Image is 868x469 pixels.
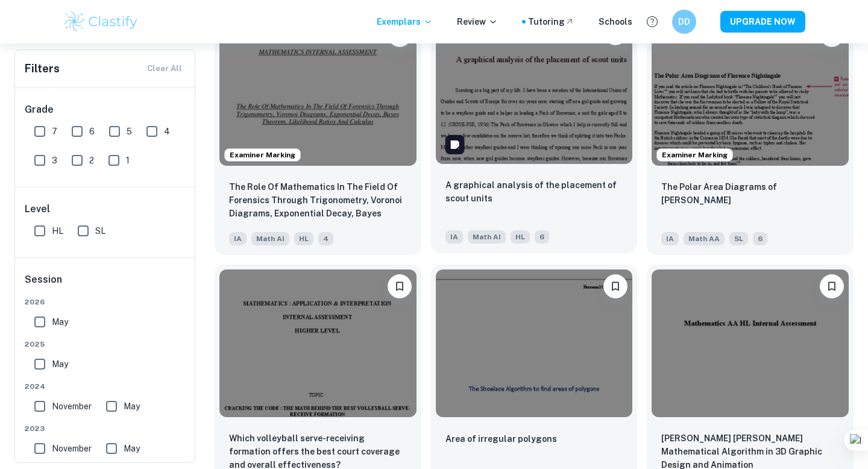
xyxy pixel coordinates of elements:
span: 3 [52,154,57,167]
span: Math AI [468,230,506,244]
a: Schools [599,15,632,28]
h6: Level [25,202,186,216]
span: 7 [52,125,57,138]
span: SL [729,232,748,245]
p: The Polar Area Diagrams of Florence Nightingale [661,180,839,207]
img: Math AI IA example thumbnail: Area of irregular polygons [436,269,633,417]
img: Math AI IA example thumbnail: A graphical analysis of the placement of [436,16,633,164]
img: Clastify logo [63,10,139,34]
span: HL [511,230,530,244]
span: 6 [89,125,95,138]
p: A graphical analysis of the placement of scout units [445,178,623,205]
span: IA [229,232,247,245]
span: 2024 [25,381,186,392]
button: Bookmark [388,274,412,298]
span: 4 [318,232,333,245]
span: May [52,315,68,329]
span: November [52,442,92,455]
span: May [124,442,140,455]
span: HL [52,224,63,238]
button: Help and Feedback [642,11,662,32]
h6: DD [678,15,691,28]
a: Examiner MarkingBookmarkThe Polar Area Diagrams of Florence NightingaleIAMath AASL6 [647,13,854,255]
span: November [52,400,92,413]
h6: Grade [25,102,186,117]
span: Math AI [251,232,289,245]
span: May [124,400,140,413]
span: IA [445,230,463,244]
span: May [52,357,68,371]
button: DD [672,10,696,34]
button: Bookmark [820,274,844,298]
span: 2 [89,154,94,167]
span: SL [95,224,105,238]
span: 6 [753,232,767,245]
img: Math AI IA example thumbnail: The Role Of Mathematics In The Field Of [219,18,417,166]
span: Examiner Marking [225,150,300,160]
p: Area of irregular polygons [445,432,557,445]
span: 5 [127,125,132,138]
a: BookmarkA graphical analysis of the placement of scout unitsIAMath AIHL6 [431,13,638,255]
a: Examiner MarkingBookmarkThe Role Of Mathematics In The Field Of Forensics Through Trigonometry, V... [215,13,421,255]
p: The Role Of Mathematics In The Field Of Forensics Through Trigonometry, Voronoi Diagrams, Exponen... [229,180,407,221]
span: IA [661,232,679,245]
h6: Filters [25,60,60,77]
button: Bookmark [603,274,627,298]
a: Tutoring [528,15,574,28]
button: UPGRADE NOW [720,11,805,33]
span: 2023 [25,423,186,434]
img: Math AA IA example thumbnail: Catmull Clark’s Mathematical Algorithm i [652,269,849,417]
img: Math AA IA example thumbnail: The Polar Area Diagrams of Florence Nigh [652,18,849,166]
p: Exemplars [377,15,433,28]
span: 4 [164,125,170,138]
img: Math AI IA example thumbnail: Which volleyball serve-receiving formati [219,269,417,417]
span: Examiner Marking [657,150,732,160]
h6: Session [25,272,186,297]
span: 2025 [25,339,186,350]
p: Review [457,15,498,28]
span: 1 [126,154,130,167]
span: 6 [535,230,549,244]
span: Math AA [684,232,725,245]
span: HL [294,232,313,245]
span: 2026 [25,297,186,307]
